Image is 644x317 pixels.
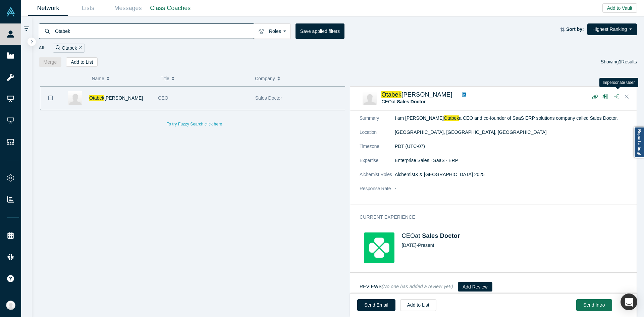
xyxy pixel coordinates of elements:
button: Add to List [400,299,436,311]
a: Messages [108,0,148,16]
a: Lists [68,0,108,16]
a: Send Email [357,299,395,311]
a: Report a bug! [634,127,644,158]
button: Highest Ranking [587,23,637,35]
button: Bookmark [40,87,61,110]
button: Remove Filter [77,44,82,52]
span: Name [92,71,104,86]
p: I am [PERSON_NAME] a CEO and co-founder of SaaS ERP solutions company called Sales Doctor. [395,115,632,122]
dd: AlchemistX & [GEOGRAPHIC_DATA] 2025 [395,171,632,178]
span: Title [161,71,169,86]
h4: CEO at [401,232,628,240]
button: Roles [254,23,291,39]
span: Otabek [89,95,104,101]
h3: Reviews [360,283,453,290]
div: [DATE] - Present [401,242,628,249]
a: Otabek[PERSON_NAME] [381,91,452,98]
button: Name [92,71,154,86]
button: Save applied filters [296,23,344,39]
span: All: [39,45,46,51]
a: Network [28,0,68,16]
dt: Expertise [360,157,395,171]
span: [PERSON_NAME] [104,95,143,101]
span: CEO [158,95,168,101]
a: Class Coaches [148,0,193,16]
a: Sales Doctor [397,99,426,104]
img: Otabek Suvonov's Profile Image [68,91,82,105]
div: Showing [601,57,637,67]
button: Add to Vault [602,3,637,13]
dt: Response Rate [360,185,395,199]
button: Add to List [66,57,98,67]
dt: Location [360,129,395,143]
span: Otabek [381,91,401,98]
img: Alchemist Vault Logo [6,7,15,16]
span: Enterprise Sales · SaaS · ERP [395,158,458,163]
img: Anna Sanchez's Account [6,301,15,310]
span: CEO at [381,99,426,104]
div: Otabek [53,44,85,53]
dd: [GEOGRAPHIC_DATA], [GEOGRAPHIC_DATA], [GEOGRAPHIC_DATA] [395,129,632,136]
span: Results [619,59,637,64]
dd: - [395,185,632,192]
button: Title [161,71,248,86]
strong: Sort by: [566,27,584,32]
button: To try Fuzzy Search click here [162,120,227,128]
dt: Alchemist Roles [360,171,395,185]
button: Merge [39,57,62,67]
input: Search by name, title, company, summary, expertise, investment criteria or topics of focus [54,23,254,39]
a: Otabek[PERSON_NAME] [89,95,143,101]
span: Company [255,71,275,86]
span: Otabek [444,115,459,121]
button: Send Intro [576,299,612,311]
h3: Current Experience [360,214,623,221]
button: Close [622,92,632,102]
button: Company [255,71,342,86]
a: Sales Doctor [422,232,460,239]
dt: Timezone [360,143,395,157]
img: Sales Doctor's Logo [364,232,394,263]
dd: PDT (UTC-07) [395,143,632,150]
span: [PERSON_NAME] [401,91,452,98]
img: Otabek Suvonov's Profile Image [363,91,377,105]
span: Sales Doctor [255,95,282,101]
button: Add Review [458,282,492,292]
dt: Summary [360,115,395,129]
strong: 1 [619,59,622,64]
small: (No one has added a review yet!) [382,284,453,289]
